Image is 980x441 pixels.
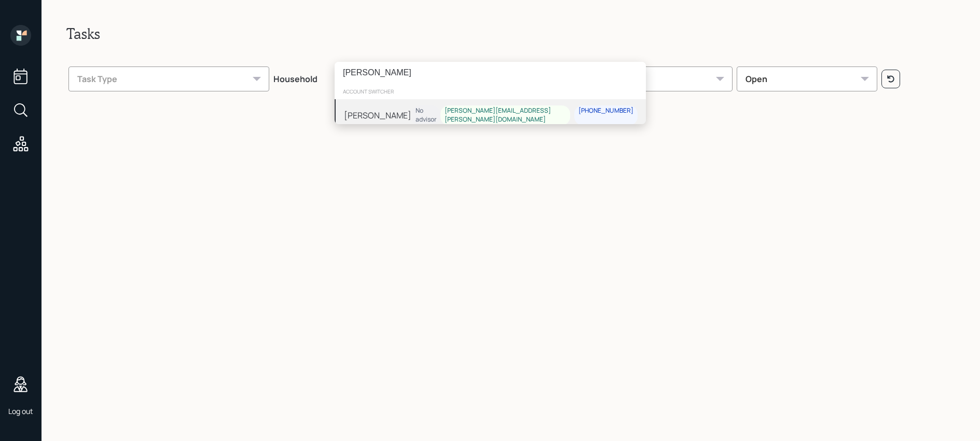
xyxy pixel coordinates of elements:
div: [PHONE_NUMBER] [578,106,633,115]
div: [PERSON_NAME] [344,109,411,122]
div: No advisor [416,106,436,124]
div: [PERSON_NAME][EMAIL_ADDRESS][PERSON_NAME][DOMAIN_NAME] [445,106,566,124]
input: Type a command or search… [335,62,646,84]
div: account switcher [335,84,646,99]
